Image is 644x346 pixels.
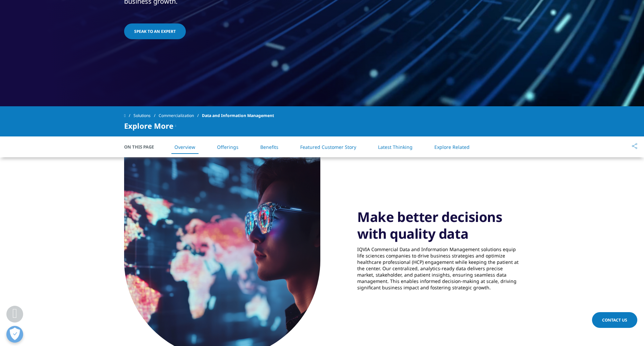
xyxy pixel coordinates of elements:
[260,144,278,150] a: Benefits
[357,209,520,242] h1: Make better decisions with quality data
[602,317,627,323] span: Contact Us
[202,110,274,122] span: Data and Information Management
[434,144,470,150] a: Explore Related
[300,144,356,150] a: Featured Customer Story
[357,246,520,291] p: IQVIA Commercial Data and Information Management solutions equip life sciences companies to drive...
[174,144,195,150] a: Overview
[124,122,173,130] span: Explore More
[124,143,161,150] span: On This Page
[217,144,238,150] a: Offerings
[134,28,176,34] span: Speak to an expert
[124,23,186,39] a: Speak to an expert
[378,144,413,150] a: Latest Thinking
[159,110,202,122] a: Commercialization
[133,110,159,122] a: Solutions
[6,326,23,343] button: Open Preferences
[592,312,637,328] a: Contact Us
